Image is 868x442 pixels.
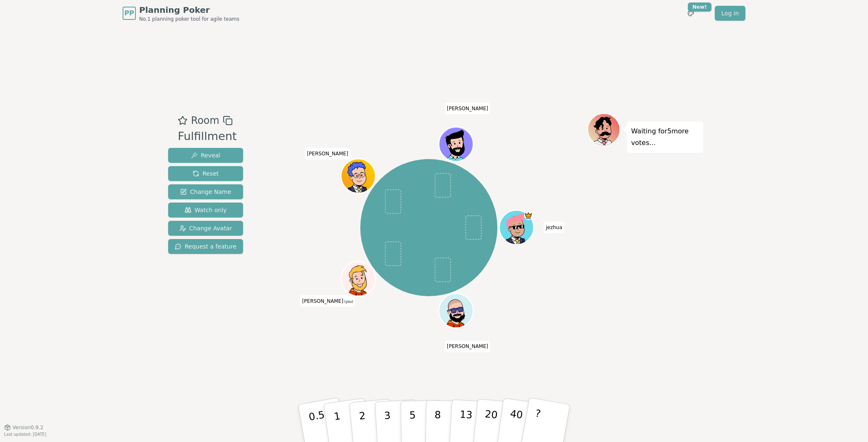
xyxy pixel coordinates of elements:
span: (you) [343,300,353,304]
span: Click to change your name [445,341,490,353]
span: Change Avatar [179,224,232,232]
span: Reset [193,169,219,178]
button: Request a feature [168,239,243,254]
button: Change Avatar [168,221,243,236]
a: Log in [715,6,745,21]
span: Change Name [180,188,231,196]
button: Change Name [168,184,243,199]
span: Click to change your name [300,295,355,307]
p: Waiting for 5 more votes... [631,126,699,149]
span: jezhua is the host [524,211,533,220]
span: Planning Poker [139,4,239,16]
button: Reset [168,166,243,181]
button: Reveal [168,148,243,163]
button: Version0.9.2 [4,424,43,431]
button: Watch only [168,203,243,217]
span: Click to change your name [544,222,564,233]
button: Click to change your avatar [342,263,374,295]
span: Click to change your name [305,148,350,160]
span: Watch only [185,206,227,214]
div: Fulfillment [178,128,236,145]
span: Room [191,113,219,128]
span: Version 0.9.2 [12,424,43,431]
button: Add as favourite [178,113,188,128]
a: PPPlanning PokerNo.1 planning poker tool for agile teams [123,4,239,22]
span: Reveal [191,151,220,159]
span: No.1 planning poker tool for agile teams [139,16,239,22]
button: New! [683,6,698,21]
span: PP [124,8,134,18]
div: New! [688,2,711,12]
span: Last updated: [DATE] [4,432,46,437]
span: Click to change your name [445,103,490,114]
span: Request a feature [175,242,236,251]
